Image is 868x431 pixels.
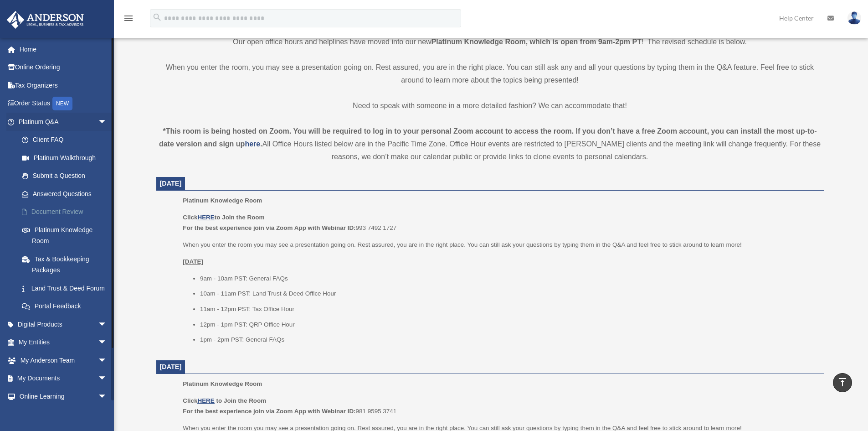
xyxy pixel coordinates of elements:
[6,58,121,77] a: Online Ordering
[160,180,182,187] span: [DATE]
[183,397,216,404] b: Click
[6,387,121,405] a: Online Learningarrow_drop_down
[13,167,121,185] a: Submit a Question
[200,273,817,284] li: 9am - 10am PST: General FAQs
[52,97,72,110] div: NEW
[245,140,260,148] a: here
[13,250,121,279] a: Tax & Bookkeeping Packages
[183,395,817,417] p: 981 9595 3741
[13,185,121,203] a: Answered Questions
[183,224,355,231] b: For the best experience join via Zoom App with Webinar ID:
[98,333,116,352] span: arrow_drop_down
[183,212,817,234] p: 993 7492 1727
[13,131,121,149] a: Client FAQ
[123,13,134,24] i: menu
[183,408,355,415] b: For the best experience join via Zoom App with Webinar ID:
[13,149,121,167] a: Platinum Walkthrough
[6,113,121,131] a: Platinum Q&Aarrow_drop_down
[183,239,817,250] p: When you enter the room you may see a presentation going on. Rest assured, you are in the right p...
[6,76,121,94] a: Tax Organizers
[98,113,116,131] span: arrow_drop_down
[200,319,817,330] li: 12pm - 1pm PST: QRP Office Hour
[98,315,116,334] span: arrow_drop_down
[6,315,121,333] a: Digital Productsarrow_drop_down
[216,397,267,404] b: to Join the Room
[200,334,817,345] li: 1pm - 2pm PST: General FAQs
[6,369,121,388] a: My Documentsarrow_drop_down
[156,125,824,163] div: All Office Hours listed below are in the Pacific Time Zone. Office Hour events are restricted to ...
[6,333,121,352] a: My Entitiesarrow_drop_down
[833,373,852,392] a: vertical_align_top
[4,11,87,29] img: Anderson Advisors Platinum Portal
[98,387,116,406] span: arrow_drop_down
[152,12,162,22] i: search
[98,369,116,388] span: arrow_drop_down
[13,279,121,297] a: Land Trust & Deed Forum
[6,94,121,113] a: Order StatusNEW
[13,297,121,316] a: Portal Feedback
[200,288,817,299] li: 10am - 11am PST: Land Trust & Deed Office Hour
[6,40,121,58] a: Home
[160,363,182,370] span: [DATE]
[156,99,824,112] p: Need to speak with someone in a more detailed fashion? We can accommodate that!
[183,214,264,221] b: Click to Join the Room
[159,127,817,148] strong: *This room is being hosted on Zoom. You will be required to log in to your personal Zoom account ...
[431,38,642,46] strong: Platinum Knowledge Room, which is open from 9am-2pm PT
[183,258,203,265] u: [DATE]
[98,351,116,370] span: arrow_drop_down
[260,140,262,148] strong: .
[847,11,861,25] img: User Pic
[197,397,214,404] a: HERE
[156,36,824,48] p: Our open office hours and helplines have moved into our new ! The revised schedule is below.
[123,16,134,24] a: menu
[6,351,121,369] a: My Anderson Teamarrow_drop_down
[183,197,262,204] span: Platinum Knowledge Room
[156,61,824,87] p: When you enter the room, you may see a presentation going on. Rest assured, you are in the right ...
[13,221,116,250] a: Platinum Knowledge Room
[837,377,848,388] i: vertical_align_top
[183,380,262,387] span: Platinum Knowledge Room
[197,214,214,221] a: HERE
[13,203,121,221] a: Document Review
[200,304,817,315] li: 11am - 12pm PST: Tax Office Hour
